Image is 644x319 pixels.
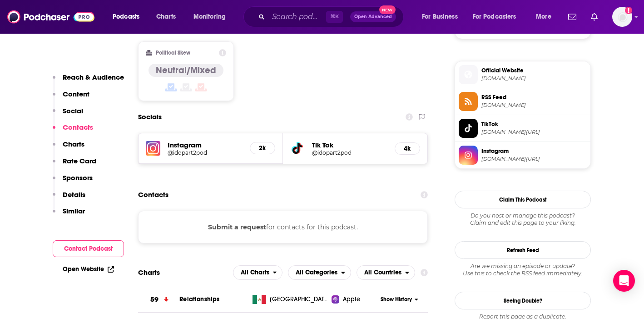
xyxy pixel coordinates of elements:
[481,156,587,162] span: instagram.com/idopart2pod
[481,129,587,136] span: tiktok.com/@idopart2pod
[455,263,591,277] div: Are we missing an episode or update? Use this to check the RSS feed immediately.
[587,9,601,25] a: Show notifications dropdown
[481,120,587,128] span: TikTok
[312,141,387,149] h5: Tik Tok
[241,269,269,276] span: All Charts
[53,106,83,123] button: Social
[481,147,587,155] span: Instagram
[612,7,632,27] img: User Profile
[455,191,591,208] button: Claim This Podcast
[168,141,243,149] h5: Instagram
[63,157,96,165] p: Rate Card
[481,93,587,101] span: RSS Feed
[63,90,89,98] p: Content
[53,173,93,190] button: Sponsors
[138,268,160,277] h2: Charts
[146,141,160,156] img: iconImage
[381,296,412,304] span: Show History
[53,207,85,223] button: Similar
[113,10,139,23] span: Podcasts
[233,265,283,280] button: open menu
[156,65,216,76] h4: Neutral/Mixed
[455,212,591,227] div: Claim and edit this page to your liking.
[53,140,84,157] button: Charts
[63,140,84,148] p: Charts
[63,106,83,115] p: Social
[530,10,563,24] button: open menu
[481,75,587,82] span: iheart.com
[288,265,351,280] h2: Categories
[53,90,89,106] button: Content
[156,10,176,23] span: Charts
[156,50,190,56] h2: Political Skew
[268,10,326,24] input: Search podcasts, credits, & more...
[296,269,337,276] span: All Categories
[379,5,396,14] span: New
[565,9,580,25] a: Show notifications dropdown
[459,119,587,138] a: TikTok[DOMAIN_NAME][URL]
[193,10,226,23] span: Monitoring
[467,10,530,24] button: open menu
[357,265,415,280] h2: Countries
[187,10,238,24] button: open menu
[350,11,396,22] button: Open AdvancedNew
[343,295,360,304] span: Apple
[63,207,85,215] p: Similar
[138,186,168,203] h2: Contacts
[106,10,151,24] button: open menu
[208,222,266,232] button: Submit a request
[357,265,415,280] button: open menu
[252,6,412,27] div: Search podcasts, credits, & more...
[312,149,387,156] a: @idopart2pod
[63,123,93,132] p: Contacts
[53,157,96,173] button: Rate Card
[455,241,591,259] button: Refresh Feed
[53,190,85,207] button: Details
[481,66,587,75] span: Official Website
[63,190,85,199] p: Details
[63,265,114,273] a: Open Website
[402,145,412,152] h5: 4k
[455,292,591,309] a: Seeing Double?
[459,146,587,165] a: Instagram[DOMAIN_NAME][URL]
[332,295,377,304] a: Apple
[459,65,587,84] a: Official Website[DOMAIN_NAME]
[422,10,458,23] span: For Business
[612,7,632,27] span: Logged in as megcassidy
[536,10,551,23] span: More
[138,211,428,243] div: for contacts for this podcast.
[150,10,181,24] a: Charts
[168,149,243,156] a: @idopart2pod
[613,270,635,292] div: Open Intercom Messenger
[179,295,219,303] a: Relationships
[326,11,343,23] span: ⌘ K
[473,10,516,23] span: For Podcasters
[612,7,632,27] button: Show profile menu
[138,287,179,312] a: 59
[258,144,268,152] h5: 2k
[150,294,159,305] h3: 59
[354,15,392,19] span: Open Advanced
[63,73,124,81] p: Reach & Audience
[7,8,94,25] img: Podchaser - Follow, Share and Rate Podcasts
[270,295,329,304] span: Mexico
[625,7,632,14] svg: Add a profile image
[63,173,93,182] p: Sponsors
[455,212,591,219] span: Do you host or manage this podcast?
[53,240,124,257] button: Contact Podcast
[481,102,587,109] span: omnycontent.com
[364,269,401,276] span: All Countries
[53,123,93,140] button: Contacts
[459,92,587,111] a: RSS Feed[DOMAIN_NAME]
[53,73,124,90] button: Reach & Audience
[249,295,332,304] a: [GEOGRAPHIC_DATA]
[416,10,469,24] button: open menu
[138,108,162,126] h2: Socials
[378,296,421,304] button: Show History
[288,265,351,280] button: open menu
[233,265,283,280] h2: Platforms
